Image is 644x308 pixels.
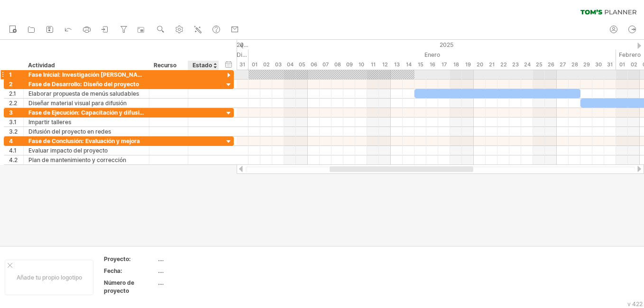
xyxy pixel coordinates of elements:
[272,60,284,70] div: Friday, 3 January 2025
[237,60,248,70] div: Tuesday, 31 December 2024
[248,50,616,60] div: January 2025
[592,60,604,70] div: Thursday, 30 January 2025
[17,274,82,281] font: Añade tu propio logotipo
[403,60,414,70] div: Tuesday, 14 January 2025
[260,60,272,70] div: Thursday, 2 January 2025
[284,60,296,70] div: Saturday, 4 January 2025
[28,146,144,155] div: Evaluar impacto del proyecto
[569,60,580,70] div: Tuesday, 28 January 2025
[154,61,183,70] div: Recurso
[521,60,533,70] div: Friday, 24 January 2025
[28,108,144,117] div: Fase de Ejecución: Capacitación y difusión
[391,60,403,70] div: Monday, 13 January 2025
[28,127,144,136] div: Difusión del proyecto en redes
[497,60,509,70] div: Wednesday, 22 January 2025
[331,60,343,70] div: Wednesday, 8 January 2025
[9,155,23,164] div: 4.2
[193,61,213,70] div: Estado
[9,99,23,108] div: 2.2
[28,118,144,127] div: Impartir talleres
[414,60,426,70] div: Wednesday, 15 January 2025
[509,60,521,70] div: Thursday, 23 January 2025
[320,60,331,70] div: Tuesday, 7 January 2025
[158,279,238,287] div: ....
[9,118,23,127] div: 3.1
[616,60,628,70] div: Saturday, 1 February 2025
[545,60,557,70] div: Sunday, 26 January 2025
[9,80,23,89] div: 2
[604,60,616,70] div: Friday, 31 January 2025
[104,255,156,263] div: Proyecto:
[158,255,238,263] div: ....
[9,89,23,98] div: 2.1
[379,60,391,70] div: Sunday, 12 January 2025
[426,60,438,70] div: Thursday, 16 January 2025
[9,136,23,145] div: 4
[355,60,367,70] div: Friday, 10 January 2025
[343,60,355,70] div: Thursday, 9 January 2025
[28,136,144,145] div: Fase de Conclusión: Evaluación y mejora
[627,300,643,308] div: v 422
[9,146,23,155] div: 4.1
[9,108,23,117] div: 3
[474,60,486,70] div: Monday, 20 January 2025
[28,99,144,108] div: Diseñar material visual para difusión
[9,70,23,79] div: 1
[367,60,379,70] div: Saturday, 11 January 2025
[104,279,156,295] div: Número de proyecto
[28,61,144,70] div: Actividad
[486,60,497,70] div: Tuesday, 21 January 2025
[9,127,23,136] div: 3.2
[438,60,450,70] div: Friday, 17 January 2025
[104,267,156,275] div: Fecha:
[28,80,144,89] div: Fase de Desarrollo: Diseño del proyecto
[28,70,144,79] div: Fase Inicial: Investigación [PERSON_NAME]
[248,60,260,70] div: Wednesday, 1 January 2025
[462,60,474,70] div: Sunday, 19 January 2025
[296,60,308,70] div: Sunday, 5 January 2025
[628,60,640,70] div: Sunday, 2 February 2025
[308,60,320,70] div: Monday, 6 January 2025
[158,267,238,275] div: ....
[28,89,144,98] div: Elaborar propuesta de menús saludables
[557,60,569,70] div: Monday, 27 January 2025
[533,60,545,70] div: Saturday, 25 January 2025
[28,155,144,164] div: Plan de mantenimiento y corrección
[580,60,592,70] div: Wednesday, 29 January 2025
[450,60,462,70] div: Saturday, 18 January 2025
